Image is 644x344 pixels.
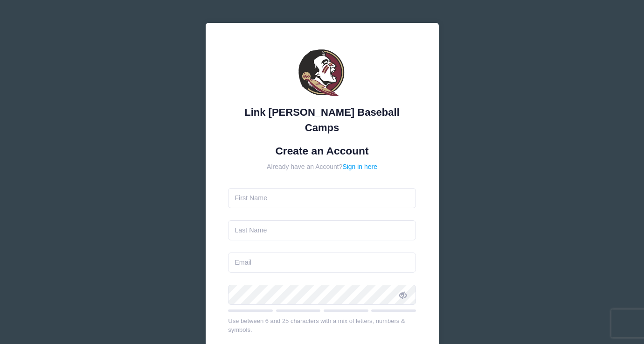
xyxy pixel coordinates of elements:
img: Link Jarrett Baseball Camps [294,46,350,102]
h1: Create an Account [228,145,416,157]
input: Last Name [228,220,416,240]
a: Sign in here [342,163,377,170]
input: First Name [228,188,416,208]
div: Use between 6 and 25 characters with a mix of letters, numbers & symbols. [228,316,416,335]
input: Email [228,253,416,273]
div: Link [PERSON_NAME] Baseball Camps [228,105,416,135]
div: Already have an Account? [228,162,416,172]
